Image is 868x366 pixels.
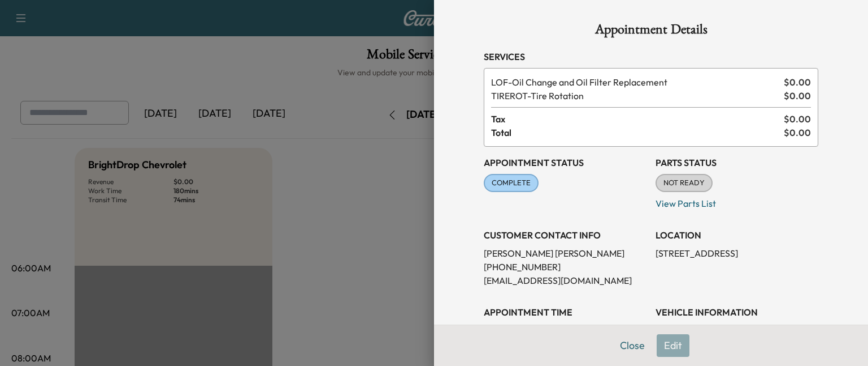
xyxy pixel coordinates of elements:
span: $ 0.00 [784,89,811,103]
span: $ 0.00 [784,75,811,89]
p: [PERSON_NAME] [PERSON_NAME] [484,246,646,260]
h3: Parts Status [656,156,818,169]
p: [EMAIL_ADDRESS][DOMAIN_NAME] [484,274,646,287]
p: [STREET_ADDRESS] [656,246,818,260]
span: COMPLETE [485,177,537,189]
h3: VEHICLE INFORMATION [656,305,818,319]
span: $ 0.00 [784,112,811,126]
p: View Parts List [656,192,818,210]
h3: Appointment Status [484,156,646,169]
span: NOT READY [657,177,711,189]
h3: LOCATION [656,228,818,242]
h1: Appointment Details [484,23,818,41]
span: Total [491,126,784,139]
button: Close [613,334,652,357]
h3: Services [484,50,818,63]
span: $ 0.00 [784,126,811,139]
p: [PHONE_NUMBER] [484,260,646,274]
h3: APPOINTMENT TIME [484,305,646,319]
span: Oil Change and Oil Filter Replacement [491,75,779,89]
span: Tax [491,112,784,126]
h3: CUSTOMER CONTACT INFO [484,228,646,242]
p: Date: [DATE] [484,324,646,337]
p: 2023 Chevrolet Traverse [656,324,818,337]
span: Tire Rotation [491,89,779,103]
